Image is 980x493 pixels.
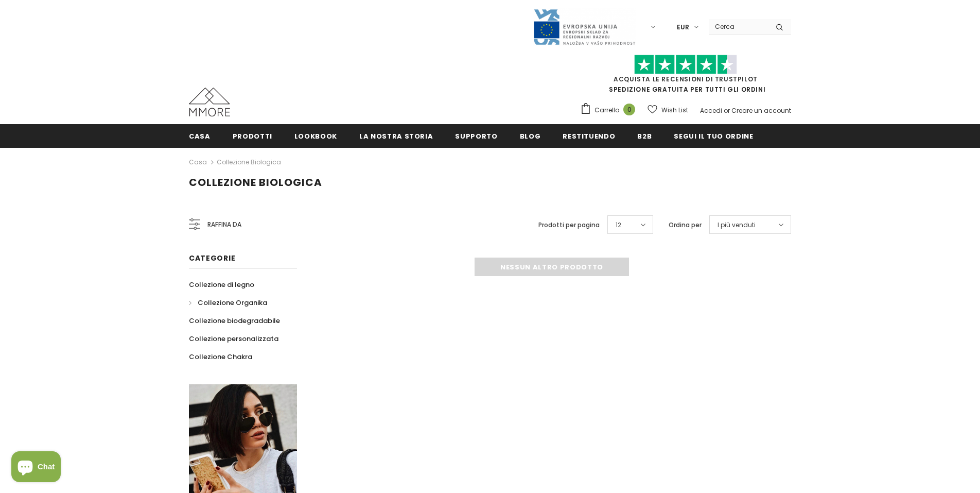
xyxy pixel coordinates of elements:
[724,106,730,115] span: or
[563,124,615,147] a: Restituendo
[189,124,211,147] a: Casa
[580,59,791,94] span: SPEDIZIONE GRATUITA PER TUTTI GLI ORDINI
[533,8,636,46] img: Javni Razpis
[189,280,254,290] span: Collezione di legno
[8,451,64,485] inbox-online-store-chat: Shopify online store chat
[614,75,758,83] a: Acquista le recensioni di TrustPilot
[634,55,737,75] img: Fidati di Pilot Stars
[294,131,337,141] span: Lookbook
[189,253,235,263] span: Categorie
[189,352,252,362] span: Collezione Chakra
[294,124,337,147] a: Lookbook
[538,220,600,230] label: Prodotti per pagina
[359,131,433,141] span: La nostra storia
[533,22,636,31] a: Javni Razpis
[233,124,272,147] a: Prodotti
[189,312,280,330] a: Collezione biodegradabile
[700,106,722,115] a: Accedi
[189,276,254,294] a: Collezione di legno
[217,158,281,166] a: Collezione biologica
[233,131,272,141] span: Prodotti
[189,131,211,141] span: Casa
[189,316,280,326] span: Collezione biodegradabile
[189,156,207,168] a: Casa
[717,220,756,230] span: I più venduti
[189,175,322,190] span: Collezione biologica
[189,348,252,366] a: Collezione Chakra
[677,22,689,32] span: EUR
[189,330,278,348] a: Collezione personalizzata
[580,103,640,118] a: Carrello 0
[669,220,702,230] label: Ordina per
[455,124,497,147] a: supporto
[637,131,652,141] span: B2B
[594,105,619,115] span: Carrello
[520,124,541,147] a: Blog
[637,124,652,147] a: B2B
[189,294,267,312] a: Collezione Organika
[623,104,635,115] span: 0
[359,124,433,147] a: La nostra storia
[189,334,278,344] span: Collezione personalizzata
[731,106,791,115] a: Creare un account
[563,131,615,141] span: Restituendo
[616,220,621,230] span: 12
[674,131,753,141] span: Segui il tuo ordine
[455,131,497,141] span: supporto
[207,219,241,230] span: Raffina da
[661,105,688,115] span: Wish List
[198,298,267,308] span: Collezione Organika
[520,131,541,141] span: Blog
[709,19,768,34] input: Search Site
[674,124,753,147] a: Segui il tuo ordine
[189,88,230,116] img: Casi MMORE
[647,101,688,119] a: Wish List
